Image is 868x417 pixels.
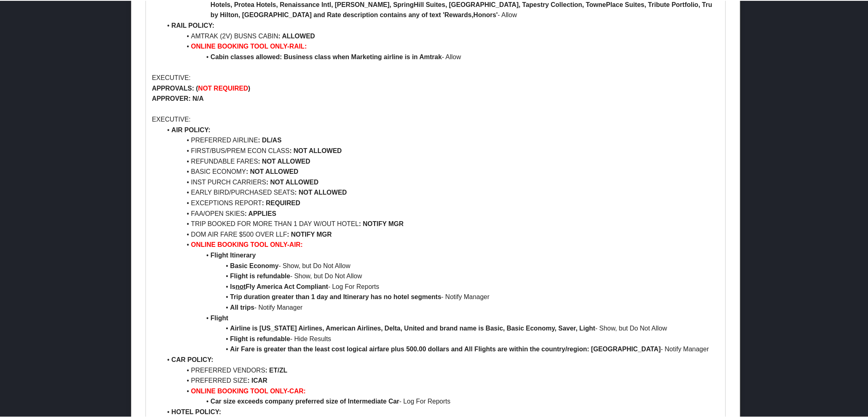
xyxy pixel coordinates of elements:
[293,146,342,153] strong: NOT ALLOWED
[152,84,194,91] strong: APPROVALS:
[152,113,720,124] p: EXECUTIVE:
[162,208,720,218] li: FAA/OPEN SKIES
[196,84,198,91] strong: (
[230,282,328,289] strong: Is Fly America Act Compliant
[162,395,720,406] li: - Log For Reports
[162,218,720,228] li: TRIP BOOKED FOR MORE THAN 1 DAY W/OUT HOTEL
[265,366,267,373] strong: :
[247,376,267,383] strong: : ICAR
[230,262,279,268] strong: Basic Economy
[162,281,720,291] li: - Log For Reports
[162,343,720,354] li: - Notify Manager
[162,228,720,239] li: DOM AIR FARE $500 OVER LLF
[230,324,595,331] strong: Airline is [US_STATE] Airlines, American Airlines, Delta, United and brand name is Basic, Basic E...
[162,375,720,385] li: PREFERRED SIZE
[266,178,318,185] strong: : NOT ALLOWED
[269,366,287,373] strong: ET/ZL
[211,251,256,258] strong: Flight Itinerary
[162,30,720,41] li: AMTRAK (2V) BUSNS CABIN
[162,155,720,166] li: REFUNDABLE FARES
[230,335,291,342] strong: Flight is refundable
[191,387,306,394] strong: ONLINE BOOKING TOOL ONLY-CAR:
[152,72,720,82] p: EXECUTIVE:
[172,408,221,415] strong: HOTEL POLICY:
[248,84,250,91] strong: )
[230,272,291,279] strong: Flight is refundable
[162,145,720,155] li: FIRST/BUS/PREM ECON CLASS
[162,333,720,344] li: - Hide Results
[162,260,720,271] li: - Show, but Do Not Allow
[162,197,720,208] li: EXCEPTIONS REPORT
[172,355,214,362] strong: CAR POLICY:
[162,166,720,176] li: BASIC ECONOMY
[191,42,307,49] strong: ONLINE BOOKING TOOL ONLY-RAIL:
[287,230,332,237] strong: : NOTIFY MGR
[162,134,720,145] li: PREFERRED AIRLINE
[278,32,315,39] strong: : ALLOWED
[211,397,399,404] strong: Car size exceeds company preferred size of Intermediate Car
[211,53,442,60] strong: Cabin classes allowed: Business class when Marketing airline is in Amtrak
[262,199,300,206] strong: : REQUIRED
[290,146,292,153] strong: :
[211,314,229,321] strong: Flight
[246,167,298,174] strong: : NOT ALLOWED
[230,293,441,299] strong: Trip duration greater than 1 day and Itinerary has no hotel segments
[162,302,720,312] li: - Notify Manager
[258,136,282,143] strong: : DL/AS
[245,209,276,216] strong: : APPLIES
[359,220,404,226] strong: : NOTIFY MGR
[191,240,303,247] strong: ONLINE BOOKING TOOL ONLY-AIR:
[198,84,248,91] strong: NOT REQUIRED
[172,126,211,133] strong: AIR POLICY:
[152,94,204,101] strong: APPROVER: N/A
[162,51,720,62] li: - Allow
[295,188,347,195] strong: : NOT ALLOWED
[258,157,310,164] strong: : NOT ALLOWED
[162,176,720,187] li: INST PURCH CARRIERS
[162,322,720,333] li: - Show, but Do Not Allow
[230,303,255,310] strong: All trips
[162,186,720,197] li: EARLY BIRD/PURCHASED SEATS
[236,282,246,289] u: not
[230,345,661,352] strong: Air Fare is greater than the least cost logical airfare plus 500.00 dollars and All Flights are w...
[162,270,720,281] li: - Show, but Do Not Allow
[172,21,214,28] strong: RAIL POLICY:
[162,291,720,302] li: - Notify Manager
[162,364,720,375] li: PREFERRED VENDORS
